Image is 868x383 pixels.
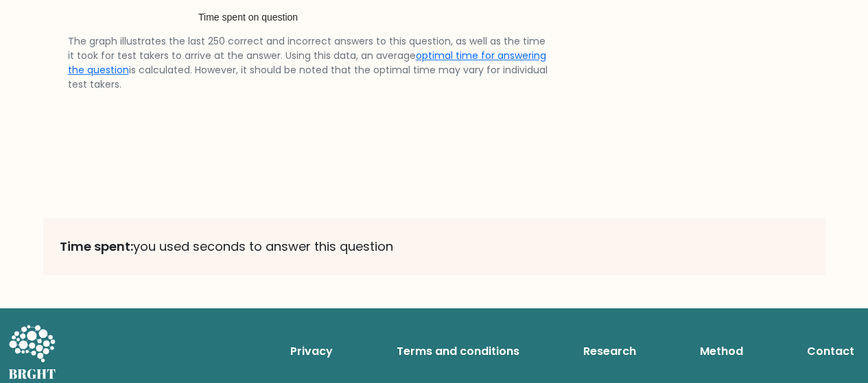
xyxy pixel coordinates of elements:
a: Research [578,338,642,365]
a: Terms and conditions [391,338,525,365]
span: Time spent: [60,238,133,255]
a: Method [694,338,749,365]
a: optimal time for answering the question [68,49,546,77]
a: Contact [801,338,860,365]
figcaption: The graph illustrates the last 250 correct and incorrect answers to this question, as well as the... [68,34,548,92]
a: Privacy [285,338,338,365]
p: you used seconds to answer this question [60,234,809,259]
